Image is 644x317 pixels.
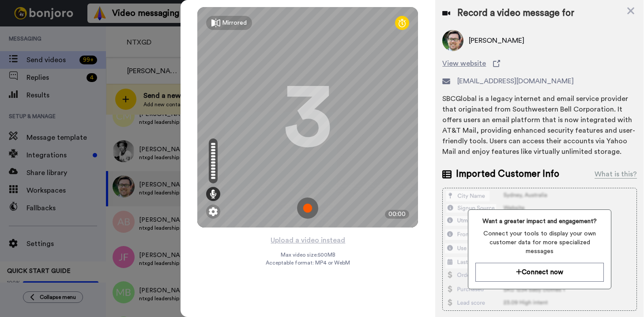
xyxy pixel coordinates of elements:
img: Profile image for Grant [20,26,34,41]
span: Want a greater impact and engagement? [475,217,604,226]
button: Upload a video instead [268,235,348,246]
div: SBCGlobal is a legacy internet and email service provider that originated from Southwestern Bell ... [442,93,637,157]
span: [EMAIL_ADDRESS][DOMAIN_NAME] [457,76,574,86]
span: Connect your tools to display your own customer data for more specialized messages [475,229,604,256]
a: View website [442,58,637,69]
span: View website [442,58,486,69]
img: ic_gear.svg [209,207,218,216]
span: Imported Customer Info [456,168,559,181]
div: 3 [283,84,332,150]
button: Connect now [475,263,604,282]
div: message notification from Grant, 1w ago. Thanks for being with us for 4 months - it's flown by! H... [13,19,163,48]
div: What is this? [595,169,637,179]
img: ic_record_start.svg [297,198,318,219]
p: Message from Grant, sent 1w ago [38,34,152,42]
span: Acceptable format: MP4 or WebM [266,259,350,266]
span: Max video size: 500 MB [280,251,335,258]
p: Thanks for being with us for 4 months - it's flown by! How can we make the next 4 months even bet... [38,25,152,34]
div: 00:00 [385,210,409,219]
